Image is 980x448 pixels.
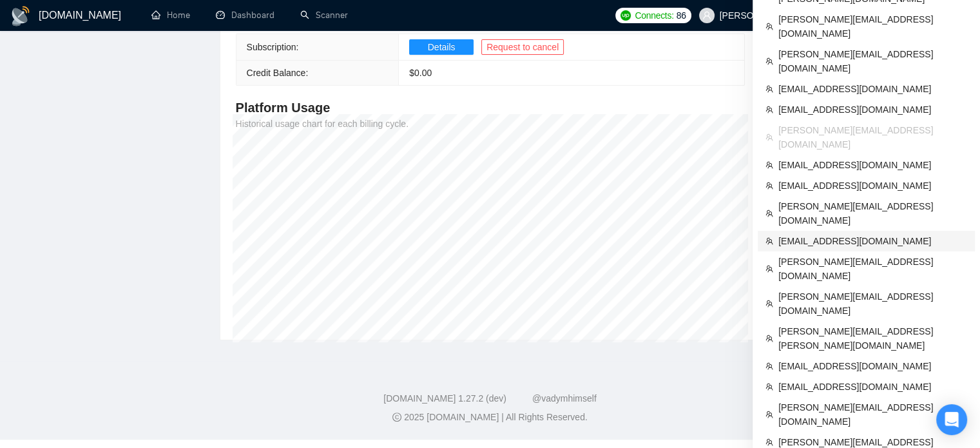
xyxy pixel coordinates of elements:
[428,40,456,54] span: Details
[765,57,773,65] span: team
[481,39,564,55] button: Request to cancel
[300,10,348,21] a: searchScanner
[765,23,773,30] span: team
[635,8,673,23] span: Connects:
[383,393,506,404] a: [DOMAIN_NAME] 1.27.2 (dev)
[532,393,597,404] a: @vadymhimself
[765,133,773,141] span: team
[765,161,773,169] span: team
[778,47,967,75] span: [PERSON_NAME][EMAIL_ADDRESS][DOMAIN_NAME]
[778,123,967,151] span: [PERSON_NAME][EMAIL_ADDRESS][DOMAIN_NAME]
[778,324,967,353] span: [PERSON_NAME][EMAIL_ADDRESS][PERSON_NAME][DOMAIN_NAME]
[216,10,274,21] a: dashboardDashboard
[778,380,967,394] span: [EMAIL_ADDRESS][DOMAIN_NAME]
[778,158,967,172] span: [EMAIL_ADDRESS][DOMAIN_NAME]
[236,99,745,117] h4: Platform Usage
[778,102,967,117] span: [EMAIL_ADDRESS][DOMAIN_NAME]
[677,8,686,23] span: 86
[765,438,773,446] span: team
[486,40,559,54] span: Request to cancel
[765,106,773,113] span: team
[765,335,773,342] span: team
[778,179,967,193] span: [EMAIL_ADDRESS][DOMAIN_NAME]
[765,411,773,418] span: team
[778,289,967,318] span: [PERSON_NAME][EMAIL_ADDRESS][DOMAIN_NAME]
[151,10,190,21] a: homeHome
[778,234,967,248] span: [EMAIL_ADDRESS][DOMAIN_NAME]
[392,413,401,422] span: copyright
[778,255,967,283] span: [PERSON_NAME][EMAIL_ADDRESS][DOMAIN_NAME]
[778,12,967,41] span: [PERSON_NAME][EMAIL_ADDRESS][DOMAIN_NAME]
[765,383,773,391] span: team
[765,237,773,245] span: team
[778,82,967,96] span: [EMAIL_ADDRESS][DOMAIN_NAME]
[765,85,773,93] span: team
[10,6,31,26] img: logo
[765,209,773,217] span: team
[620,10,631,21] img: upwork-logo.png
[778,400,967,429] span: [PERSON_NAME][EMAIL_ADDRESS][DOMAIN_NAME]
[247,68,309,78] span: Credit Balance:
[765,182,773,190] span: team
[409,68,432,78] span: $ 0.00
[409,39,474,55] button: Details
[247,42,299,52] span: Subscription:
[702,11,711,20] span: user
[778,359,967,373] span: [EMAIL_ADDRESS][DOMAIN_NAME]
[10,411,970,424] div: 2025 [DOMAIN_NAME] | All Rights Reserved.
[765,265,773,273] span: team
[765,300,773,307] span: team
[936,404,967,435] div: Open Intercom Messenger
[765,362,773,370] span: team
[778,199,967,228] span: [PERSON_NAME][EMAIL_ADDRESS][DOMAIN_NAME]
